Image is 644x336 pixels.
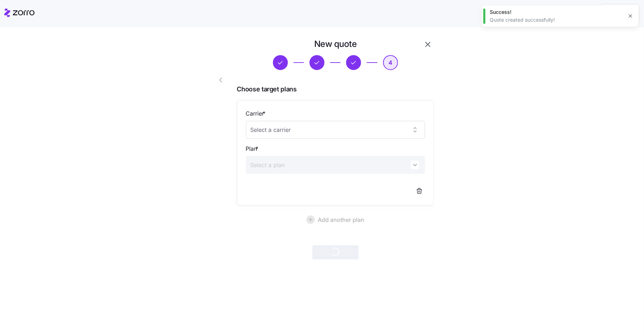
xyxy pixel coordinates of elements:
div: Success! [490,9,623,16]
label: Plan [246,144,260,153]
span: Choose target plans [237,84,434,95]
label: Carrier [246,109,267,118]
input: Select a plan [246,156,425,174]
div: Quote created successfully! [490,16,623,23]
span: Add another plan [318,215,364,224]
h1: New quote [314,38,357,49]
svg: add icon [306,215,315,224]
input: Select a carrier [246,121,425,139]
button: 4 [383,55,398,70]
button: Add another plan [237,211,434,228]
